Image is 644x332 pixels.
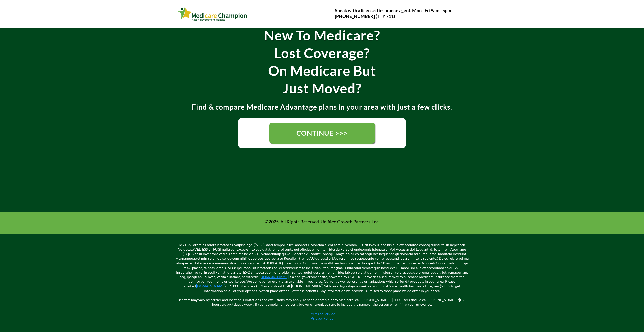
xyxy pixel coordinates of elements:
strong: Speak with a licensed insurance agent. Mon - Fri 9am - 5pm [335,8,451,13]
strong: [PHONE_NUMBER] (TTY 711) [335,13,395,19]
p: © 9156 Loremip Dolors Ametcons Adipiscinge. (“SED”), doei temporin ut Laboreet Dolorema al eni ad... [175,243,469,293]
a: [DOMAIN_NAME] [259,275,289,279]
span: CONTINUE >>> [296,129,348,137]
strong: New To Medicare? [264,27,380,43]
strong: Lost Coverage? [274,45,370,61]
a: CONTINUE >>> [269,123,375,144]
p: Benefits may vary by carrier and location. Limitations and exclusions may apply. To send a compla... [175,293,469,307]
a: Privacy Policy [311,316,333,320]
strong: Just Moved? [283,80,362,97]
p: ©2025. All Rights Reserved. Unifiied Growth Partners, Inc. [179,219,465,225]
a: [DOMAIN_NAME] [196,284,225,288]
a: Terms of Service [309,312,335,316]
strong: Find & compare Medicare Advantage plans in your area with just a few clicks. [192,103,452,111]
strong: On Medicare But [268,62,376,79]
img: Webinar [178,5,247,22]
